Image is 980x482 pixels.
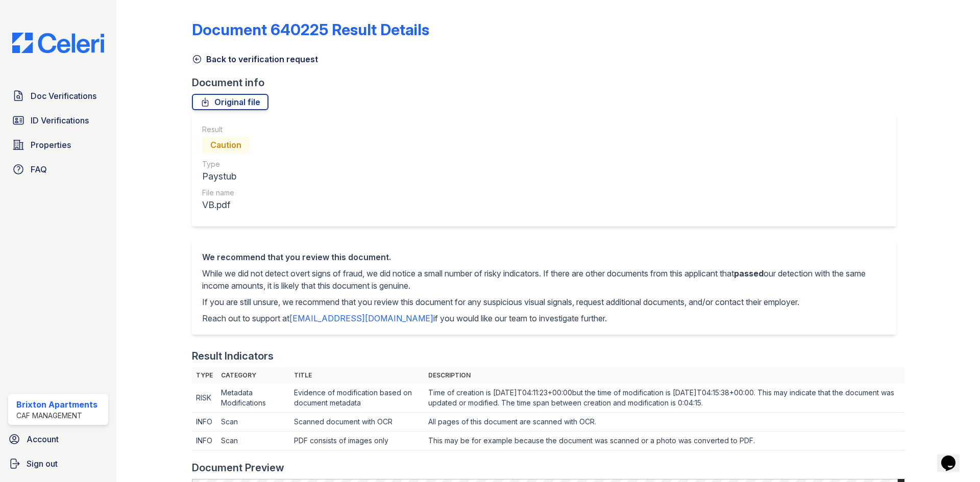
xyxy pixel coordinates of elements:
a: FAQ [8,159,108,180]
a: Back to verification request [192,53,318,65]
img: CE_Logo_Blue-a8612792a0a2168367f1c8372b55b34899dd931a85d93a1a3d3e32e68fde9ad4.png [4,33,112,53]
td: Time of creation is [DATE]T04:11:23+00:00but the time of modification is [DATE]T04:15:38+00:00. T... [424,384,904,413]
div: CAF Management [16,411,97,421]
div: VB.pdf [202,198,250,212]
td: All pages of this document are scanned with OCR. [424,413,904,432]
td: INFO [192,413,217,432]
span: Account [27,433,59,445]
div: We recommend that you review this document. [202,251,886,263]
td: Scan [217,413,290,432]
p: While we did not detect overt signs of fraud, we did notice a small number of risky indicators. I... [202,267,886,292]
p: If you are still unsure, we recommend that you review this document for any suspicious visual sig... [202,296,886,308]
td: Evidence of modification based on document metadata [290,384,424,413]
th: Category [217,367,290,384]
a: Sign out [4,453,112,474]
span: Doc Verifications [31,90,96,102]
span: passed [734,268,764,278]
div: Result Indicators [192,349,274,363]
div: Brixton Apartments [16,398,97,411]
p: Reach out to support at if you would like our team to investigate further. [202,312,886,324]
a: [EMAIL_ADDRESS][DOMAIN_NAME] [289,313,433,323]
iframe: chat widget [937,441,970,472]
a: Account [4,429,112,449]
td: Metadata Modifications [217,384,290,413]
td: INFO [192,432,217,450]
td: Scanned document with OCR [290,413,424,432]
td: PDF consists of images only [290,432,424,450]
div: Document info [192,75,904,90]
th: Type [192,367,217,384]
span: FAQ [31,163,47,175]
div: Caution [202,137,250,153]
span: Properties [31,139,71,151]
a: ID Verifications [8,110,108,131]
div: File name [202,188,250,198]
a: Document 640225 Result Details [192,20,429,39]
td: Scan [217,432,290,450]
span: ID Verifications [31,114,89,126]
div: Document Preview [192,461,284,475]
div: Type [202,159,250,169]
td: This may be for example because the document was scanned or a photo was converted to PDF. [424,432,904,450]
th: Description [424,367,904,384]
a: Original file [192,94,268,110]
div: Result [202,124,250,135]
span: Sign out [27,458,58,470]
th: Title [290,367,424,384]
a: Doc Verifications [8,86,108,106]
a: Properties [8,135,108,155]
td: RISK [192,384,217,413]
div: Paystub [202,169,250,184]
